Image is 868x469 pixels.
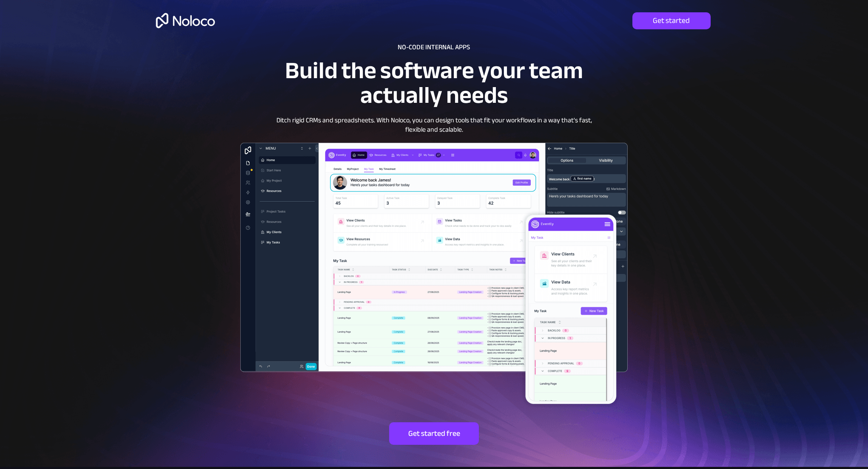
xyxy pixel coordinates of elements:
a: Get started free [389,422,479,445]
a: Get started [632,12,711,29]
span: Build the software your team actually needs [285,48,583,117]
span: NO-CODE INTERNAL APPS [398,41,470,54]
span: Ditch rigid CRMs and spreadsheets. With Noloco, you can design tools that fit your workflows in a... [276,114,592,136]
span: Get started [632,16,711,25]
span: Get started free [389,429,479,438]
